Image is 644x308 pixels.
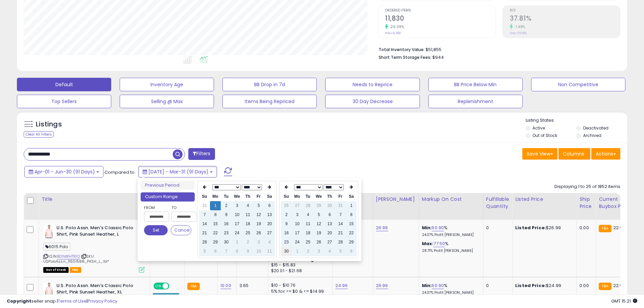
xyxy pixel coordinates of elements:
td: 26 [313,238,324,247]
span: Columns [563,150,584,157]
div: Title [42,196,147,203]
td: 8 [210,210,221,219]
div: seller snap | | [7,298,117,305]
td: 4 [324,247,335,256]
div: [PERSON_NAME] [376,196,416,203]
div: Ship Price [579,196,593,210]
span: OFF [168,283,179,289]
td: 30 [281,247,292,256]
img: 31pf12GVj8L._SL40_.jpg [43,225,55,238]
span: ON [154,283,163,289]
td: 30 [221,238,232,247]
td: 5 [253,201,264,210]
td: 29 [346,238,357,247]
button: [DATE] - Mar-31 (91 Days) [138,166,217,177]
button: Needs to Reprice [325,78,420,91]
strong: Copyright [7,298,31,304]
a: 26.99 [376,224,388,231]
b: Listed Price: [515,224,546,231]
td: 7 [221,247,232,256]
button: Set [144,225,168,235]
td: 9 [221,210,232,219]
td: 2 [221,201,232,210]
button: Non Competitive [531,78,625,91]
p: Listing States: [526,117,627,124]
td: 17 [232,219,242,229]
div: Listed Price [515,196,574,203]
td: 29 [210,238,221,247]
b: U.S. Polo Assn. Men's Classic Polo Shirt, Pink Sunset Heather, XL [56,283,139,297]
img: 31pf12GVj8L._SL40_.jpg [43,283,55,296]
td: 28 [303,201,313,210]
h2: 37.81% [510,15,620,24]
td: 2 [281,210,292,219]
p: 28.71% Profit [PERSON_NAME] [422,248,478,253]
th: Sa [346,192,357,201]
span: 22.95 [613,224,625,231]
button: Default [17,78,111,91]
td: 2 [242,238,253,247]
div: % [422,283,478,295]
div: $26.99 [515,225,571,231]
th: The percentage added to the cost of goods (COGS) that forms the calculator for Min & Max prices. [419,193,483,220]
th: Sa [264,192,275,201]
td: 6 [324,210,335,219]
b: Min: [422,282,432,289]
td: 25 [303,238,313,247]
td: 12 [313,219,324,229]
span: 22.99 [613,282,625,289]
th: Su [281,192,292,201]
td: 26 [281,201,292,210]
b: U.S. Polo Assn. Men's Classic Polo Shirt, Pink Sunset Heather, L [56,225,139,239]
div: % [422,241,478,253]
td: 18 [303,229,313,238]
td: 11 [264,247,275,256]
td: 21 [335,229,346,238]
td: 7 [199,210,210,219]
td: 23 [221,229,232,238]
td: 18 [242,219,253,229]
td: 14 [335,219,346,229]
td: 20 [264,219,275,229]
small: FBA [187,283,200,290]
div: Markup on Cost [422,196,480,203]
td: 24 [292,238,303,247]
td: 24 [232,229,242,238]
span: Ordered Items [385,9,495,13]
th: Mo [210,192,221,201]
span: Compared to: [104,169,136,175]
h5: Listings [36,120,62,129]
div: $20.01 - $21.68 [271,268,327,274]
div: % [422,225,478,237]
td: 5 [335,247,346,256]
td: 13 [264,210,275,219]
span: 2025-08-14 15:21 GMT [611,298,637,304]
a: 77.50 [433,240,445,247]
a: 24.99 [335,282,348,289]
button: Actions [591,148,620,160]
td: 15 [210,219,221,229]
li: $51,855 [379,45,615,53]
div: ASIN: [43,225,145,272]
div: $24.99 [515,283,571,289]
button: Apr-01 - Jun-30 (91 Days) [24,166,103,177]
td: 22 [210,229,221,238]
small: 7.48% [513,24,525,29]
td: 19 [253,219,264,229]
td: 17 [292,229,303,238]
td: 6 [210,247,221,256]
label: From [144,204,168,211]
div: $15 - $15.83 [271,262,327,268]
td: 5 [199,247,210,256]
button: Replenishment [428,95,523,108]
li: Custom Range [141,192,195,202]
button: Items Being Repriced [222,95,317,108]
label: Archived [583,133,601,138]
th: Fr [335,192,346,201]
td: 11 [303,219,313,229]
button: Selling @ Max [120,95,214,108]
td: 20 [324,229,335,238]
a: 60.90 [432,282,444,289]
td: 4 [303,210,313,219]
label: To [171,204,191,211]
